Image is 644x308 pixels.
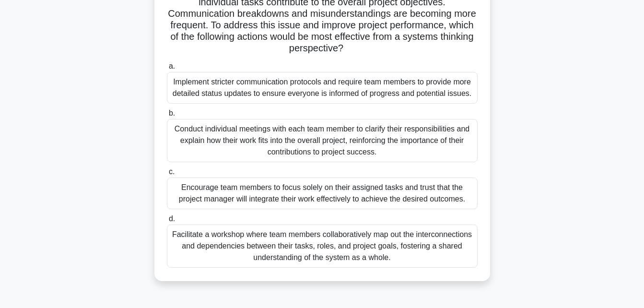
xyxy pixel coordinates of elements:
div: Encourage team members to focus solely on their assigned tasks and trust that the project manager... [167,178,478,209]
span: c. [169,167,175,176]
div: Facilitate a workshop where team members collaboratively map out the interconnections and depende... [167,225,478,268]
span: d. [169,214,175,223]
div: Conduct individual meetings with each team member to clarify their responsibilities and explain h... [167,119,478,162]
div: Implement stricter communication protocols and require team members to provide more detailed stat... [167,72,478,104]
span: a. [169,62,175,70]
span: b. [169,109,175,117]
